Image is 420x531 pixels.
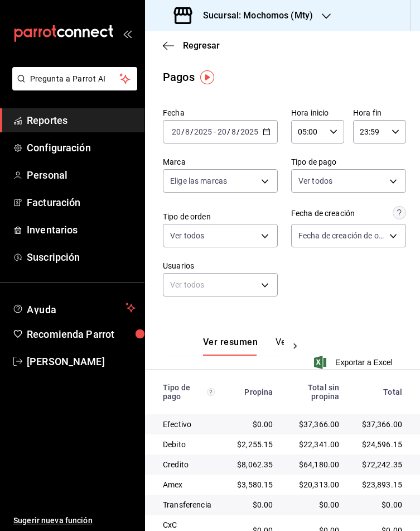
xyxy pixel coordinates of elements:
[163,262,278,270] label: Usuarios
[291,383,339,401] div: Total sin propina
[291,479,339,490] div: $20,313.00
[170,230,204,241] span: Ver todos
[276,337,317,356] button: Ver pagos
[163,40,220,51] button: Regresar
[27,250,136,265] span: Suscripción
[291,419,339,430] div: $37,366.00
[200,70,214,84] img: Tooltip marker
[27,195,136,210] span: Facturación
[227,127,230,136] span: /
[203,337,258,356] button: Ver resumen
[357,459,402,470] div: $72,242.35
[298,230,385,241] span: Fecha de creación de orden
[163,213,278,221] label: Tipo de orden
[163,439,215,450] div: Debito
[203,337,284,356] div: navigation tabs
[27,301,121,314] span: Ayuda
[207,388,215,396] svg: Los pagos realizados con Pay y otras terminales son montos brutos.
[236,127,240,136] span: /
[163,419,215,430] div: Efectivo
[163,273,278,296] div: Ver todos
[27,222,136,237] span: Inventarios
[316,356,393,369] button: Exportar a Excel
[183,40,220,51] span: Regresar
[163,459,215,470] div: Credito
[233,479,273,490] div: $3,580.15
[163,158,278,166] label: Marca
[357,419,402,430] div: $37,366.00
[185,127,190,136] input: --
[240,127,259,136] input: ----
[233,439,273,450] div: $2,255.15
[163,479,215,490] div: Amex
[357,439,402,450] div: $24,596.15
[163,69,195,85] div: Pagos
[163,499,215,510] div: Transferencia
[353,109,406,117] label: Hora fin
[123,29,132,38] button: open_drawer_menu
[170,175,227,186] span: Elige las marcas
[291,439,339,450] div: $22,341.00
[27,113,136,128] span: Reportes
[194,127,213,136] input: ----
[30,73,120,85] span: Pregunta a Parrot AI
[298,175,332,186] span: Ver todos
[12,67,137,90] button: Pregunta a Parrot AI
[233,419,273,430] div: $0.00
[291,109,344,117] label: Hora inicio
[13,515,136,527] span: Sugerir nueva función
[233,499,273,510] div: $0.00
[194,9,313,22] h3: Sucursal: Mochomos (Mty)
[233,388,273,396] div: Propina
[190,127,194,136] span: /
[27,168,136,183] span: Personal
[217,127,227,136] input: --
[231,127,236,136] input: --
[357,479,402,490] div: $23,893.15
[181,127,185,136] span: /
[291,208,355,219] div: Fecha de creación
[163,383,215,401] div: Tipo de pago
[27,354,136,369] span: [PERSON_NAME]
[291,499,339,510] div: $0.00
[27,327,136,342] span: Recomienda Parrot
[214,127,216,136] span: -
[171,127,181,136] input: --
[8,81,137,93] a: Pregunta a Parrot AI
[27,140,136,155] span: Configuración
[357,499,402,510] div: $0.00
[233,459,273,470] div: $8,062.35
[291,158,406,166] label: Tipo de pago
[163,109,278,117] label: Fecha
[291,459,339,470] div: $64,180.00
[357,388,402,396] div: Total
